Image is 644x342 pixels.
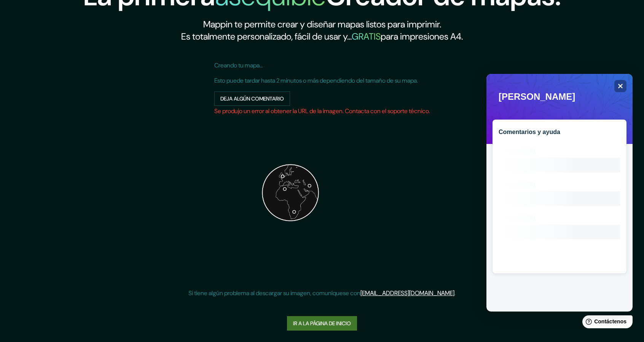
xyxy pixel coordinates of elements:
[203,18,441,30] font: Mappin te permite crear y diseñar mapas listos para imprimir.
[181,30,352,42] font: Es totalmente personalizado, fácil de usar y...
[454,289,456,297] font: .
[188,289,360,297] font: Si tiene algún problema al descargar su imagen, comuníquese con
[214,107,430,115] font: Se produjo un error al obtener la URL de la imagen. Contacta con el soporte técnico.
[287,316,357,331] a: Ir a la página de inicio
[214,117,367,269] img: carga mundial
[576,312,636,334] iframe: Lanzador de widgets de ayuda
[381,30,463,42] font: para impresiones A4.
[214,61,263,69] font: Creando tu mapa...
[486,74,633,312] iframe: Widget de ayuda
[214,77,418,85] font: Esto puede tardar hasta 2 minutos o más dependiendo del tamaño de su mapa.
[360,289,454,297] a: [EMAIL_ADDRESS][DOMAIN_NAME]
[214,91,290,106] button: Deja algún comentario
[220,95,284,102] font: Deja algún comentario
[352,30,381,42] font: GRATIS
[293,320,351,327] font: Ir a la página de inicio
